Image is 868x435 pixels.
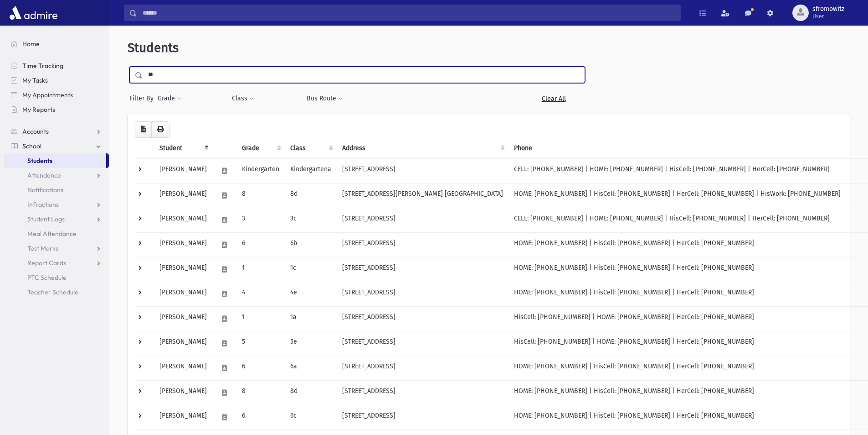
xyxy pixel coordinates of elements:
[4,197,109,212] a: Infractions
[236,356,285,380] td: 6
[7,4,60,22] img: AdmirePro
[151,121,169,138] button: Print
[4,102,109,117] a: My Reports
[4,270,109,285] a: PTC Schedule
[337,138,508,159] th: Address: activate to sort column ascending
[337,183,508,208] td: [STREET_ADDRESS][PERSON_NAME] [GEOGRAPHIC_DATA]
[4,153,106,168] a: Students
[236,138,285,159] th: Grade: activate to sort column ascending
[285,356,337,380] td: 6a
[231,90,254,107] button: Class
[4,124,109,139] a: Accounts
[154,138,212,159] th: Student: activate to sort column descending
[236,331,285,356] td: 5
[4,88,109,102] a: My Appointments
[236,282,285,306] td: 4
[154,257,212,282] td: [PERSON_NAME]
[236,183,285,208] td: 8
[4,285,109,299] a: Teacher Schedule
[4,168,109,183] a: Attendance
[154,282,212,306] td: [PERSON_NAME]
[4,183,109,197] a: Notifications
[522,90,585,107] a: Clear All
[157,90,182,107] button: Grade
[4,139,109,153] a: School
[154,306,212,331] td: [PERSON_NAME]
[236,306,285,331] td: 1
[128,40,179,55] span: Students
[4,73,109,88] a: My Tasks
[236,380,285,405] td: 8
[4,212,109,226] a: Student Logs
[337,306,508,331] td: [STREET_ADDRESS]
[337,257,508,282] td: [STREET_ADDRESS]
[27,273,67,282] span: PTC Schedule
[4,241,109,256] a: Test Marks
[4,58,109,73] a: Time Tracking
[236,232,285,257] td: 6
[337,232,508,257] td: [STREET_ADDRESS]
[129,94,157,103] span: Filter By
[22,40,40,48] span: Home
[337,282,508,306] td: [STREET_ADDRESS]
[137,5,680,21] input: Search
[285,138,337,159] th: Class: activate to sort column ascending
[27,186,63,194] span: Notifications
[135,121,152,138] button: CSV
[154,232,212,257] td: [PERSON_NAME]
[154,158,212,183] td: [PERSON_NAME]
[337,356,508,380] td: [STREET_ADDRESS]
[236,208,285,232] td: 3
[812,13,844,20] span: User
[236,405,285,430] td: 6
[154,380,212,405] td: [PERSON_NAME]
[285,405,337,430] td: 6c
[285,380,337,405] td: 8d
[337,158,508,183] td: [STREET_ADDRESS]
[154,183,212,208] td: [PERSON_NAME]
[27,157,52,165] span: Students
[285,257,337,282] td: 1c
[4,256,109,270] a: Report Cards
[22,127,49,136] span: Accounts
[285,331,337,356] td: 5e
[22,142,41,150] span: School
[285,208,337,232] td: 3c
[154,356,212,380] td: [PERSON_NAME]
[306,90,343,107] button: Bus Route
[22,91,73,99] span: My Appointments
[337,208,508,232] td: [STREET_ADDRESS]
[27,171,61,179] span: Attendance
[154,208,212,232] td: [PERSON_NAME]
[285,183,337,208] td: 8d
[285,282,337,306] td: 4e
[4,37,109,51] a: Home
[812,5,844,13] span: sfromowitz
[27,200,59,209] span: Infractions
[154,331,212,356] td: [PERSON_NAME]
[27,230,77,238] span: Meal Attendance
[236,257,285,282] td: 1
[337,405,508,430] td: [STREET_ADDRESS]
[337,331,508,356] td: [STREET_ADDRESS]
[27,288,78,296] span: Teacher Schedule
[27,215,65,223] span: Student Logs
[22,62,63,70] span: Time Tracking
[27,244,58,252] span: Test Marks
[285,232,337,257] td: 6b
[22,105,55,114] span: My Reports
[22,76,48,84] span: My Tasks
[337,380,508,405] td: [STREET_ADDRESS]
[4,226,109,241] a: Meal Attendance
[285,306,337,331] td: 1a
[285,158,337,183] td: Kindergartena
[236,158,285,183] td: Kindergarten
[27,259,66,267] span: Report Cards
[154,405,212,430] td: [PERSON_NAME]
